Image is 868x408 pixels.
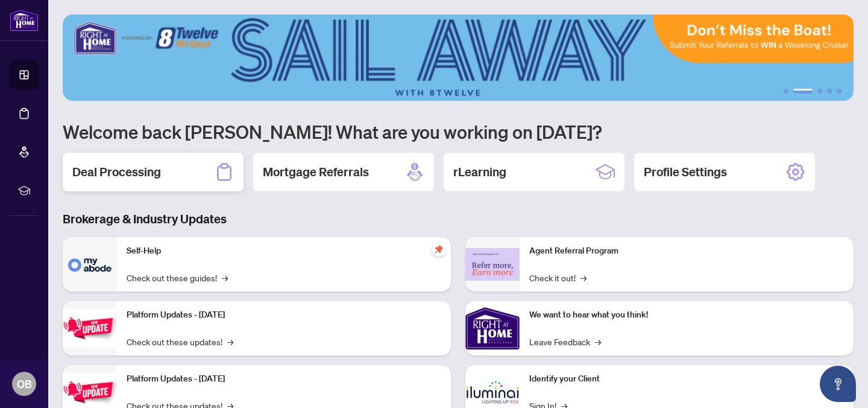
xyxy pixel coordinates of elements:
button: 5 [837,89,841,94]
a: Leave Feedback→ [529,335,601,348]
img: Agent Referral Program [465,248,520,281]
p: Platform Updates - [DATE] [127,372,441,386]
button: 4 [827,89,832,94]
img: Self-Help [63,237,117,292]
span: → [222,271,228,284]
span: → [227,335,233,348]
h2: rLearning [453,164,506,180]
img: logo [10,9,39,31]
img: Platform Updates - July 21, 2025 [63,309,117,347]
p: We want to hear what you think! [529,308,844,322]
button: 2 [793,89,813,94]
p: Self-Help [127,244,441,258]
p: Platform Updates - [DATE] [127,308,441,322]
p: Agent Referral Program [529,244,844,258]
h2: Mortgage Referrals [263,164,369,180]
a: Check out these guides!→ [127,271,228,284]
h1: Welcome back [PERSON_NAME]! What are you working on [DATE]? [63,120,854,143]
a: Check it out!→ [529,271,587,284]
button: Open asap [820,366,856,402]
span: → [595,335,601,348]
h2: Profile Settings [644,164,727,180]
a: Check out these updates!→ [127,335,233,348]
img: We want to hear what you think! [465,301,520,355]
img: Slide 1 [63,14,854,101]
span: pushpin [432,242,446,257]
button: 1 [784,89,788,94]
h3: Brokerage & Industry Updates [63,211,854,228]
h2: Deal Processing [72,164,161,180]
button: 3 [817,89,822,94]
p: Identify your Client [529,372,844,386]
span: → [580,271,587,284]
span: OB [17,375,32,392]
